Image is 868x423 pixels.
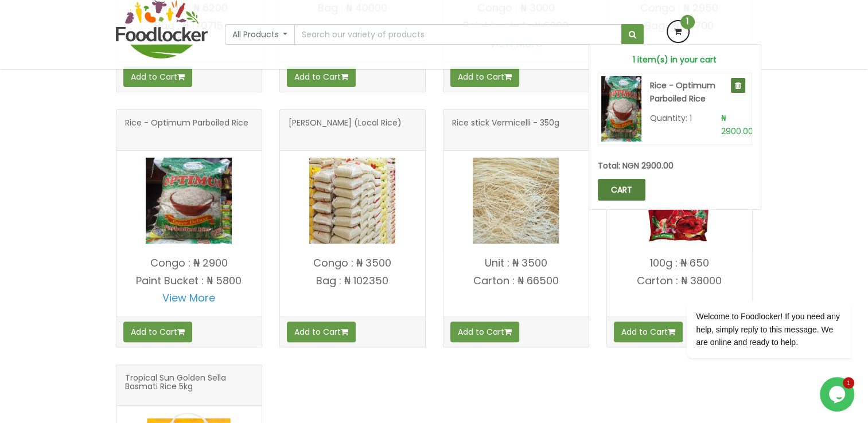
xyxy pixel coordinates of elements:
span: Tropical Sun Golden Sella Basmati Rice 5kg [125,374,253,397]
img: Rice - Optimum Parboiled Rice [601,76,641,142]
img: Rice stick Vermicelli - 350g [473,158,559,244]
p: Carton : ₦ 38000 [607,275,752,287]
span: [PERSON_NAME] (Local Rice) [289,119,402,142]
i: Add to cart [341,328,348,336]
button: Add to Cart [123,322,192,342]
p: Congo : ₦ 3500 [280,257,425,269]
i: Add to cart [504,73,512,81]
p: 100g : ₦ 650 [607,257,752,269]
button: Add to Cart [450,66,519,87]
p: 1 item(s) in your cart [598,53,752,66]
p: Carton : ₦ 66500 [443,275,589,287]
input: Search our variety of products [294,24,621,45]
span: Rice stick Vermicelli - 350g [452,119,559,142]
p: Bag : ₦ 102350 [280,275,425,287]
button: Add to Cart [450,322,519,342]
i: Add to cart [341,73,348,81]
button: Add to Cart [287,66,356,87]
iframe: chat widget [650,197,857,371]
img: Rice - Optimum Parboiled Rice [146,158,232,244]
button: Add to Cart [287,322,356,342]
span: 1 [680,15,695,29]
a: View More [162,291,215,305]
p: Paint Bucket : ₦ 5800 [116,275,262,287]
i: Add to cart [177,73,185,81]
p: ₦ 2900.00 [721,112,751,138]
i: Add to cart [504,328,512,336]
span: Rice - Optimum Parboiled Rice [125,119,248,142]
iframe: chat widget [820,377,857,412]
i: Add to cart [177,328,185,336]
p: Rice - Optimum Parboiled Rice [650,79,731,105]
button: Add to Cart [614,322,683,342]
button: All Products [225,24,295,45]
p: Quantity: 1 [650,112,711,138]
a: CART [598,179,645,201]
p: Unit : ₦ 3500 [443,257,589,269]
p: Congo : ₦ 2900 [116,257,262,269]
img: Rice - Sarafa (Local Rice) [309,158,395,244]
p: Total: NGN 2900.00 [598,159,752,173]
button: Add to Cart [123,66,192,87]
